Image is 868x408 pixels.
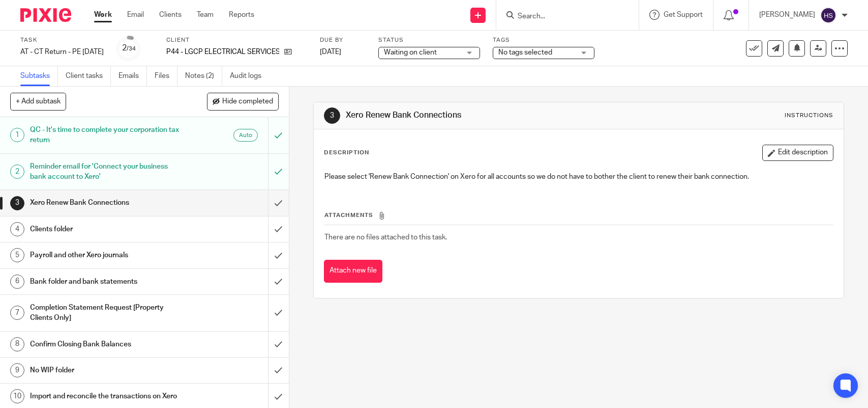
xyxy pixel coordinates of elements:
[166,47,279,57] p: P44 - LGCP ELECTRICAL SERVICES LTD
[324,149,369,157] p: Description
[30,122,182,148] h1: QC - It's time to complete your corporation tax return
[30,195,182,210] h1: Xero Renew Bank Connections
[30,389,182,404] h1: Import and reconcile the transactions on Xero
[66,66,111,86] a: Client tasks
[30,274,182,289] h1: Bank folder and bank statements
[166,36,307,44] label: Client
[94,10,112,20] a: Work
[122,42,136,54] div: 2
[324,172,832,182] p: Please select 'Renew Bank Connection' on Xero for all accounts so we do not have to bother the cl...
[324,234,447,241] span: There are no files attached to this task.
[207,93,279,110] button: Hide completed
[197,10,214,20] a: Team
[155,66,177,86] a: Files
[324,107,340,124] div: 3
[127,46,136,51] small: /34
[222,98,273,106] span: Hide completed
[230,66,269,86] a: Audit logs
[159,10,182,20] a: Clients
[229,10,254,20] a: Reports
[30,337,182,352] h1: Confirm Closing Bank Balances
[493,36,594,44] label: Tags
[10,306,24,320] div: 7
[762,145,833,161] button: Edit description
[118,66,147,86] a: Emails
[378,36,480,44] label: Status
[384,49,437,56] span: Waiting on client
[30,159,182,185] h1: Reminder email for 'Connect your business bank account to Xero'
[10,222,24,236] div: 4
[127,10,144,20] a: Email
[30,222,182,237] h1: Clients folder
[30,300,182,326] h1: Completion Statement Request [Property Clients Only]
[664,11,703,18] span: Get Support
[10,275,24,289] div: 6
[10,196,24,210] div: 3
[30,248,182,263] h1: Payroll and other Xero journals
[30,363,182,378] h1: No WIP folder
[20,66,58,86] a: Subtasks
[185,66,222,86] a: Notes (2)
[10,93,66,110] button: + Add subtask
[10,389,24,403] div: 10
[20,36,104,44] label: Task
[20,8,71,22] img: Pixie
[233,129,258,142] div: Auto
[498,49,552,56] span: No tags selected
[10,337,24,351] div: 8
[820,7,836,23] img: svg%3E
[20,47,104,57] div: AT - CT Return - PE 31-12-2024
[320,36,366,44] label: Due by
[10,128,24,142] div: 1
[320,48,341,56] span: [DATE]
[10,363,24,377] div: 9
[324,260,382,283] button: Attach new file
[785,112,833,120] div: Instructions
[759,10,815,20] p: [PERSON_NAME]
[346,110,601,121] h1: Xero Renew Bank Connections
[10,165,24,179] div: 2
[517,12,608,21] input: Search
[10,248,24,262] div: 5
[20,47,104,57] div: AT - CT Return - PE [DATE]
[324,212,373,218] span: Attachments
